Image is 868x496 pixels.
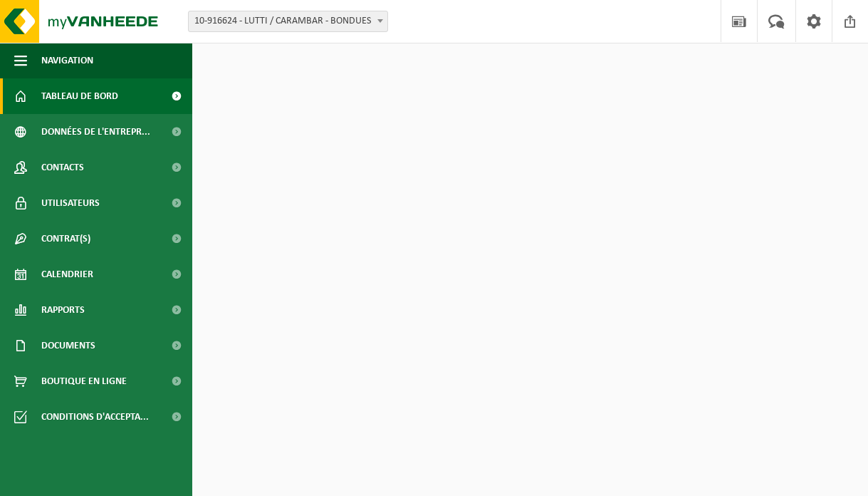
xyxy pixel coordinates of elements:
span: Données de l'entrepr... [41,114,150,150]
span: 10-916624 - LUTTI / CARAMBAR - BONDUES [189,11,387,31]
span: Documents [41,328,95,363]
span: Contacts [41,150,84,185]
span: 10-916624 - LUTTI / CARAMBAR - BONDUES [188,11,388,32]
span: Utilisateurs [41,185,100,221]
span: Calendrier [41,257,93,292]
span: Contrat(s) [41,221,90,257]
span: Rapports [41,292,85,328]
span: Tableau de bord [41,78,118,114]
span: Boutique en ligne [41,363,127,399]
span: Navigation [41,43,93,78]
span: Conditions d'accepta... [41,399,149,435]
